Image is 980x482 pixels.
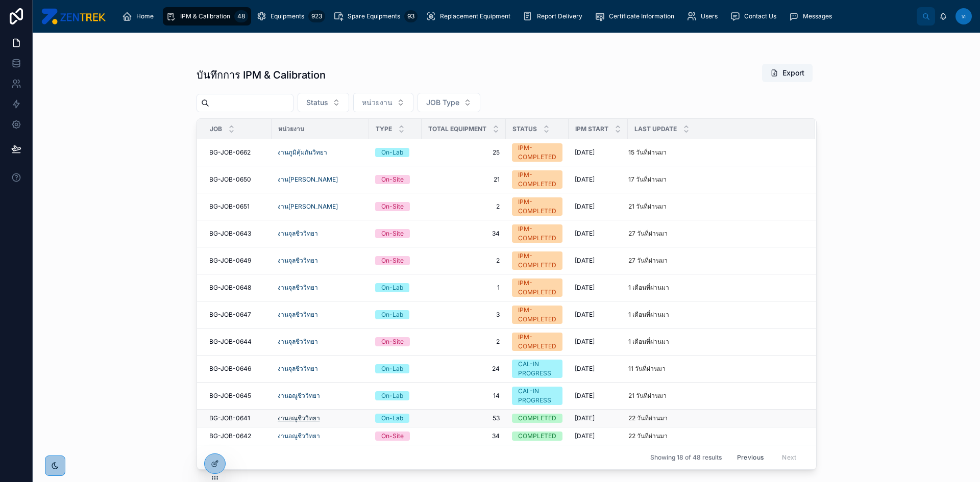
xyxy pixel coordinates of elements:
[512,251,562,270] a: IPM-COMPLETED
[575,365,622,373] a: [DATE]
[575,175,622,184] a: [DATE]
[428,148,500,157] a: 25
[440,12,510,20] span: Replacement Equipment
[962,12,966,20] span: ท
[428,338,500,346] span: 2
[428,202,500,211] a: 2
[278,202,338,211] a: งาน[PERSON_NAME]
[628,432,803,440] a: 22 วันที่ผ่านมา
[209,202,250,211] span: BG-JOB-0651
[512,197,562,216] a: IPM-COMPLETED
[209,414,250,422] span: BG-JOB-0641
[650,453,722,462] span: Showing 18 of 48 results
[701,12,718,20] span: Users
[375,432,415,441] a: On-Site
[298,93,349,112] button: Select Button
[423,7,518,26] a: Replacement Equipment
[278,338,318,346] a: งานจุลชีววิทยา
[512,360,562,378] a: CAL-IN PROGRESS
[209,365,251,373] span: BG-JOB-0646
[209,175,251,184] span: BG-JOB-0650
[375,391,415,400] a: On-Lab
[308,10,325,22] div: 923
[428,432,500,440] a: 34
[362,97,393,108] span: หน่วยงาน
[330,7,421,26] a: Spare Equipments93
[209,392,251,400] span: BG-JOB-0645
[628,432,668,440] p: 22 วันที่ผ่านมา
[209,230,251,238] span: BG-JOB-0643
[518,197,556,216] div: IPM-COMPLETED
[278,148,327,157] a: งานภูมิคุ้มกันวิทยา
[786,7,839,26] a: Messages
[278,230,318,238] a: งานจุลชีววิทยา
[306,97,328,108] span: Status
[381,283,403,292] div: On-Lab
[575,392,622,400] a: [DATE]
[512,170,562,189] a: IPM-COMPLETED
[278,432,320,440] a: งานอณูชีววิทยา
[209,338,252,346] span: BG-JOB-0644
[628,230,803,238] a: 27 วันที่ผ่านมา
[278,392,320,400] a: งานอณูชีววิทยา
[628,338,669,346] p: 1 เดือนที่ผ่านมา
[512,432,562,441] a: COMPLETED
[512,143,562,162] a: IPM-COMPLETED
[518,333,556,351] div: IPM-COMPLETED
[278,365,318,373] a: งานจุลชีววิทยา
[520,7,590,26] a: Report Delivery
[209,175,265,184] a: BG-JOB-0650
[376,125,392,133] span: Type
[575,230,622,238] a: [DATE]
[428,311,500,319] a: 3
[575,230,595,238] span: [DATE]
[209,230,265,238] a: BG-JOB-0643
[428,392,500,400] a: 14
[209,365,265,373] a: BG-JOB-0646
[278,175,338,184] span: งาน[PERSON_NAME]
[727,7,783,26] a: Contact Us
[762,64,813,82] button: Export
[278,125,304,133] span: หน่วยงาน
[278,148,363,157] a: งานภูมิคุ้มกันวิทยา
[518,224,556,243] div: IPM-COMPLETED
[253,7,328,26] a: Equipments923
[518,251,556,270] div: IPM-COMPLETED
[803,12,832,20] span: Messages
[575,257,622,265] a: [DATE]
[381,414,403,423] div: On-Lab
[375,175,415,184] a: On-Site
[628,284,669,292] p: 1 เดือนที่ผ่านมา
[683,7,725,26] a: Users
[278,338,363,346] a: งานจุลชีววิทยา
[278,284,318,292] a: งานจุลชีววิทยา
[278,311,363,319] a: งานจุลชีววิทยา
[209,148,251,157] span: BG-JOB-0662
[375,229,415,238] a: On-Site
[628,414,803,422] a: 22 วันที่ผ่านมา
[628,284,803,292] a: 1 เดือนที่ผ่านมา
[518,306,556,324] div: IPM-COMPLETED
[628,202,803,211] a: 21 วันที่ผ่านมา
[428,230,500,238] a: 34
[375,148,415,157] a: On-Lab
[575,148,622,157] a: [DATE]
[428,365,500,373] a: 24
[278,414,363,422] a: งานอณูชีววิทยา
[381,432,404,441] div: On-Site
[278,257,318,265] span: งานจุลชีววิทยา
[575,202,595,211] span: [DATE]
[512,333,562,351] a: IPM-COMPLETED
[744,12,776,20] span: Contact Us
[348,12,400,20] span: Spare Equipments
[375,202,415,211] a: On-Site
[428,257,500,265] a: 2
[575,284,622,292] a: [DATE]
